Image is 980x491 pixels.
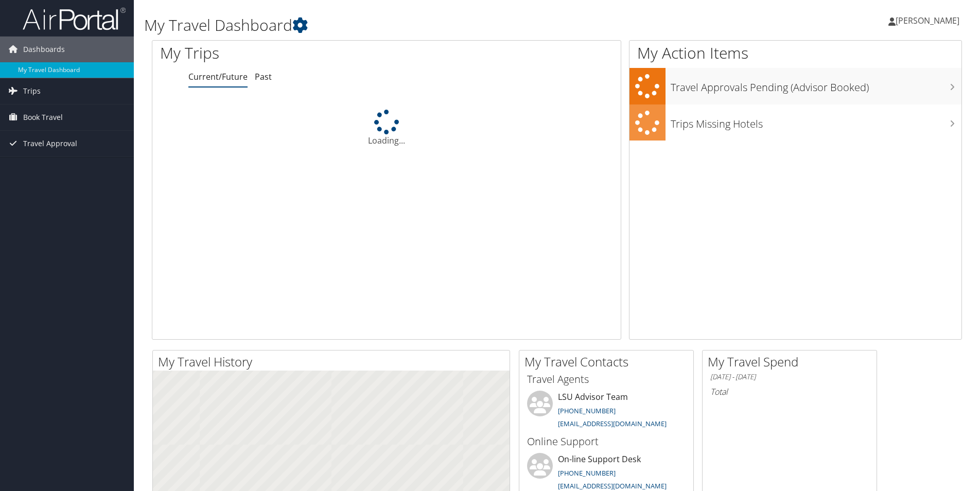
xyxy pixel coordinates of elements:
h2: My Travel Spend [708,353,877,371]
a: Current/Future [188,71,248,82]
span: Trips [23,78,41,104]
a: Past [255,71,272,82]
h3: Online Support [527,434,686,449]
li: LSU Advisor Team [522,391,691,433]
h2: My Travel History [158,353,510,371]
a: Trips Missing Hotels [629,104,961,141]
h6: [DATE] - [DATE] [710,372,869,382]
span: [PERSON_NAME] [896,15,959,26]
span: Book Travel [23,104,63,130]
h3: Travel Agents [527,372,686,387]
h3: Travel Approvals Pending (Advisor Booked) [671,75,961,95]
a: Travel Approvals Pending (Advisor Booked) [629,68,961,104]
span: Travel Approval [23,131,77,156]
a: [PERSON_NAME] [888,5,970,36]
h1: My Action Items [629,42,961,64]
h1: My Trips [160,42,418,64]
a: [EMAIL_ADDRESS][DOMAIN_NAME] [558,419,667,428]
h6: Total [710,386,869,397]
h2: My Travel Contacts [524,353,693,371]
a: [EMAIL_ADDRESS][DOMAIN_NAME] [558,481,667,490]
h3: Trips Missing Hotels [671,112,961,131]
a: [PHONE_NUMBER] [558,406,616,415]
span: Dashboards [23,37,65,62]
div: Loading... [152,110,621,147]
a: [PHONE_NUMBER] [558,468,616,478]
h1: My Travel Dashboard [144,14,694,36]
img: airportal-logo.png [23,7,126,31]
